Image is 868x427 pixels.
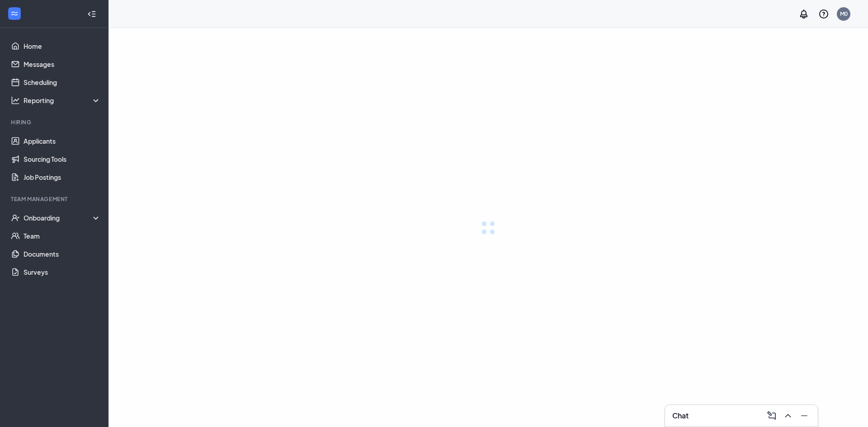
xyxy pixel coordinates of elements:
[11,118,99,126] div: Hiring
[11,213,20,222] svg: UserCheck
[783,410,793,421] svg: ChevronUp
[799,410,810,421] svg: Minimize
[24,263,101,281] a: Surveys
[840,10,848,18] div: M0
[11,96,20,105] svg: Analysis
[672,411,689,421] h3: Chat
[24,245,101,263] a: Documents
[24,213,101,222] div: Onboarding
[24,168,101,186] a: Job Postings
[24,37,101,55] a: Home
[24,55,101,73] a: Messages
[24,150,101,168] a: Sourcing Tools
[766,410,777,421] svg: ComposeMessage
[10,9,19,18] svg: WorkstreamLogo
[24,227,101,245] a: Team
[796,408,811,423] button: Minimize
[11,195,99,203] div: Team Management
[24,96,101,105] div: Reporting
[764,408,778,423] button: ComposeMessage
[24,73,101,91] a: Scheduling
[818,9,829,19] svg: QuestionInfo
[24,132,101,150] a: Applicants
[798,9,809,19] svg: Notifications
[87,9,96,19] svg: Collapse
[780,408,794,423] button: ChevronUp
